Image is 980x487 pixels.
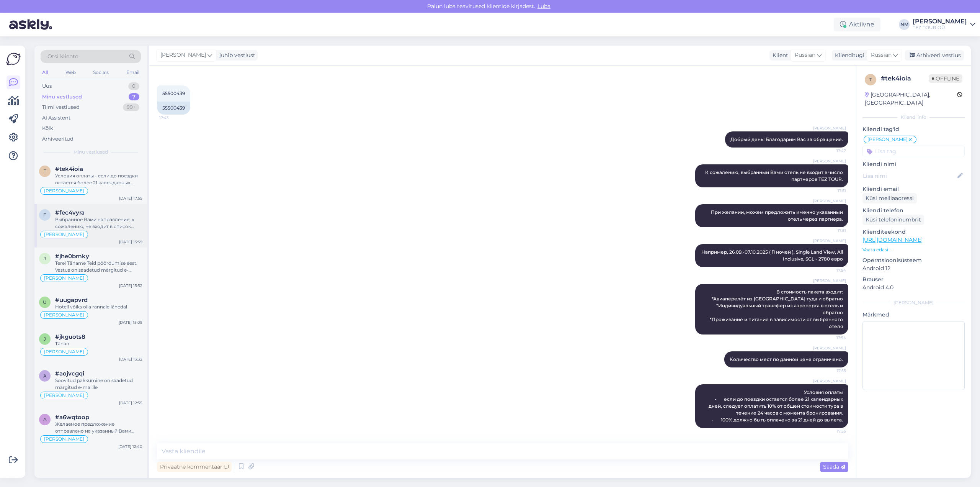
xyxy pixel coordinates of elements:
[905,50,964,61] div: Arhiveeri vestlus
[44,393,84,398] span: [PERSON_NAME]
[125,67,141,77] div: Email
[64,67,77,77] div: Web
[44,232,84,237] span: [PERSON_NAME]
[55,209,85,216] span: #fec4vyra
[157,462,232,472] div: Privaatne kommentaar
[44,336,46,342] span: j
[832,51,864,59] div: Klienditugi
[862,264,965,272] p: Android 12
[119,400,142,406] div: [DATE] 12:55
[862,160,965,168] p: Kliendi nimi
[160,51,206,59] span: [PERSON_NAME]
[862,299,965,306] div: [PERSON_NAME]
[119,239,142,245] div: [DATE] 15:59
[123,103,139,111] div: 99+
[862,246,965,253] p: Vaata edasi ...
[55,172,142,186] div: Условия оплаты - если до поездки остается более 21 календарных дней, следует оплатить 10% от обще...
[913,18,975,31] a: [PERSON_NAME]TEZ TOUR OÜ
[817,228,846,233] span: 17:51
[42,103,80,111] div: Tiimi vestlused
[862,236,923,243] a: [URL][DOMAIN_NAME]
[817,368,846,374] span: 17:55
[862,114,965,121] div: Kliendi info
[55,370,84,377] span: #aojvcgqi
[42,82,52,90] div: Uus
[769,51,788,59] div: Klient
[834,18,880,31] div: Aktiivne
[913,25,967,31] div: TEZ TOUR OÜ
[817,148,846,154] span: 17:47
[862,256,965,264] p: Operatsioonisüsteem
[47,52,78,61] span: Otsi kliente
[871,51,892,59] span: Russian
[813,158,846,164] span: [PERSON_NAME]
[730,136,843,142] span: Добрый день! Благодарим Вас за обращение.
[55,297,88,303] span: #uugapvrd
[44,256,46,261] span: j
[701,249,844,262] span: Например, 26.09.-07.10.2025 ( 11 ночей ), Single Land View, All Inclusive, SGL - 2780 евро
[862,215,924,225] div: Küsi telefoninumbrit
[869,77,872,82] span: t
[43,373,47,379] span: a
[44,349,84,354] span: [PERSON_NAME]
[711,209,844,222] span: При желании, можем предложить именно указанный отель через партнера.
[862,146,965,157] input: Lisa tag
[709,389,844,423] span: Условия оплаты - если до поездки остается более 21 календарных дней, следует оплатить 10% от обще...
[157,102,190,115] div: 55500439
[44,189,84,193] span: [PERSON_NAME]
[41,67,49,77] div: All
[55,340,142,347] div: Tänan
[795,51,815,59] span: Russian
[862,207,965,215] p: Kliendi telefon
[813,125,846,131] span: [PERSON_NAME]
[730,356,843,362] span: Количество мест по данной цене ограничено.
[862,193,917,203] div: Küsi meiliaadressi
[55,253,89,260] span: #jhe0bmky
[73,149,108,156] span: Minu vestlused
[55,414,89,421] span: #a6wqtoop
[42,114,70,122] div: AI Assistent
[44,437,84,441] span: [PERSON_NAME]
[55,166,83,172] span: #tek4ioia
[55,303,142,310] div: Hotell võiks olla rannale lähedal
[823,463,845,470] span: Saada
[865,91,957,107] div: [GEOGRAPHIC_DATA], [GEOGRAPHIC_DATA]
[43,416,47,422] span: a
[813,345,846,351] span: [PERSON_NAME]
[535,3,553,10] span: Luba
[913,18,967,25] div: [PERSON_NAME]
[817,335,846,341] span: 17:54
[813,378,846,384] span: [PERSON_NAME]
[42,135,73,143] div: Arhiveeritud
[862,185,965,193] p: Kliendi email
[862,228,965,236] p: Klienditeekond
[55,421,142,435] div: Желаемое предложение отправлено на указанный Вами электронный адрес.
[128,82,139,90] div: 0
[817,267,846,273] span: 17:54
[91,67,110,77] div: Socials
[863,172,956,180] input: Lisa nimi
[862,125,965,133] p: Kliendi tag'id
[862,311,965,319] p: Märkmed
[119,195,142,201] div: [DATE] 17:55
[159,115,188,121] span: 17:43
[867,137,908,142] span: [PERSON_NAME]
[119,320,142,325] div: [DATE] 15:05
[6,52,21,66] img: Askly Logo
[44,313,84,317] span: [PERSON_NAME]
[929,74,962,83] span: Offline
[862,275,965,284] p: Brauser
[55,216,142,230] div: Выбранное Вами направление, к сожалению, не входит в список предлагаемых TEZ TOUR направлений.
[862,284,965,292] p: Android 4.0
[129,93,139,101] div: 7
[43,299,47,305] span: u
[710,289,844,329] span: В стоимость пакета входит: *Авиаперелёт из [GEOGRAPHIC_DATA] туда и обратно *Индивидуальный транс...
[881,74,929,83] div: # tek4ioia
[813,198,846,204] span: [PERSON_NAME]
[55,377,142,391] div: Soovitud pakkumine on saadetud märgitud e-mailile
[55,333,85,340] span: #jkguots8
[55,260,142,274] div: Tere! Täname Teid pöördumise eest. Vastus on saadetud märgitud e-mailile
[817,428,846,434] span: 17:55
[42,93,82,101] div: Minu vestlused
[42,125,53,132] div: Kõik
